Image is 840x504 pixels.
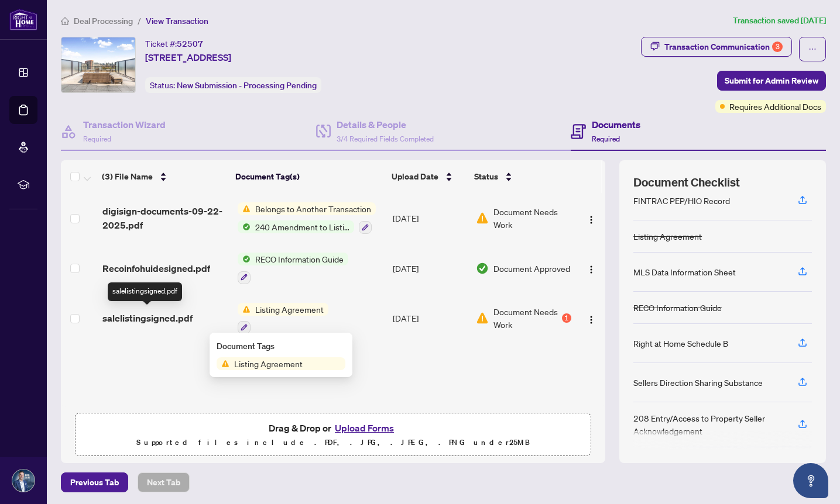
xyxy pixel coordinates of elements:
[476,212,489,225] img: Document Status
[61,37,135,92] img: IMG-W12394237_1.jpg
[145,77,321,93] div: Status:
[633,194,730,207] div: FINTRAC PEP/HIO Record
[9,9,37,30] img: logo
[217,340,345,353] div: Document Tags
[733,14,826,27] article: Transaction saved [DATE]
[70,473,119,492] span: Previous Tab
[138,472,190,492] button: Next Tab
[145,37,203,50] div: Ticket #:
[102,204,228,232] span: digisign-documents-09-22-2025.pdf
[388,243,472,294] td: [DATE]
[592,118,640,132] h4: Documents
[269,420,397,436] span: Drag & Drop or
[641,37,792,57] button: Transaction Communication3
[476,262,489,275] img: Document Status
[587,315,596,325] img: Logo
[83,118,166,132] h4: Transaction Wizard
[251,253,348,265] span: RECO Information Guide
[387,160,469,193] th: Upload Date
[388,193,472,243] td: [DATE]
[469,160,572,193] th: Status
[587,215,596,225] img: Logo
[725,71,818,90] span: Submit for Admin Review
[808,45,817,53] span: ellipsis
[592,134,620,143] span: Required
[177,39,203,49] span: 52507
[102,261,210,275] span: Recoinfohuidesigned.pdf
[664,37,783,56] div: Transaction Communication
[83,134,111,143] span: Required
[102,311,193,325] span: salelistingsigned.pdf
[388,294,472,344] td: [DATE]
[633,230,702,243] div: Listing Agreement
[729,100,821,113] span: Requires Additional Docs
[251,303,328,316] span: Listing Agreement
[83,436,584,450] p: Supported files include .PDF, .JPG, .JPEG, .PNG under 25 MB
[633,174,740,191] span: Document Checklist
[587,265,596,274] img: Logo
[146,16,208,26] span: View Transaction
[145,50,231,64] span: [STREET_ADDRESS]
[582,209,601,227] button: Logo
[474,170,498,183] span: Status
[251,202,376,215] span: Belongs to Another Transaction
[238,220,251,233] img: Status Icon
[238,202,251,215] img: Status Icon
[772,42,783,52] div: 3
[238,303,251,316] img: Status Icon
[61,472,128,492] button: Previous Tab
[74,16,133,26] span: Deal Processing
[633,376,763,389] div: Sellers Direction Sharing Substance
[337,134,434,143] span: 3/4 Required Fields Completed
[582,309,601,327] button: Logo
[633,412,784,437] div: 208 Entry/Access to Property Seller Acknowledgement
[337,118,434,132] h4: Details & People
[76,413,591,457] span: Drag & Drop orUpload FormsSupported files include .PDF, .JPG, .JPEG, .PNG under25MB
[12,470,35,492] img: Profile Icon
[138,14,141,27] li: /
[97,160,231,193] th: (3) File Name
[238,253,251,265] img: Status Icon
[231,160,387,193] th: Document Tag(s)
[238,253,348,284] button: Status IconRECO Information Guide
[633,337,728,350] div: Right at Home Schedule B
[61,17,69,25] span: home
[476,312,489,325] img: Document Status
[582,259,601,278] button: Logo
[493,305,559,331] span: Document Needs Work
[102,170,153,183] span: (3) File Name
[238,202,376,234] button: Status IconBelongs to Another TransactionStatus Icon240 Amendment to Listing Agreement - Authorit...
[493,205,571,231] span: Document Needs Work
[633,265,736,278] div: MLS Data Information Sheet
[331,420,397,436] button: Upload Forms
[238,303,328,334] button: Status IconListing Agreement
[392,170,438,183] span: Upload Date
[562,313,571,323] div: 1
[177,80,317,91] span: New Submission - Processing Pending
[493,262,570,275] span: Document Approved
[229,357,307,370] span: Listing Agreement
[108,282,182,301] div: salelistingsigned.pdf
[717,71,826,91] button: Submit for Admin Review
[251,220,354,233] span: 240 Amendment to Listing Agreement - Authority to Offer for Sale Price Change/Extension/Amendment(s)
[793,463,828,498] button: Open asap
[217,357,229,370] img: Status Icon
[633,301,722,314] div: RECO Information Guide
